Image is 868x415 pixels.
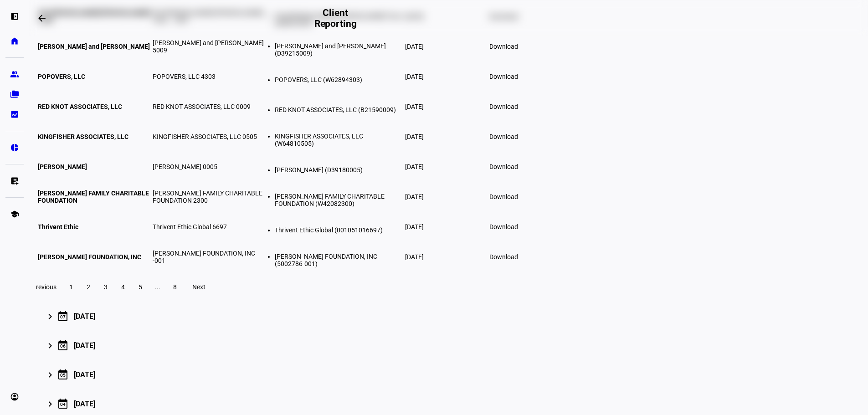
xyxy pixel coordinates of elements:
[74,312,95,321] div: [DATE]
[45,340,56,351] mat-icon: keyboard_arrow_right
[57,369,68,380] mat-icon: calendar_today
[489,223,518,231] span: Download
[405,242,464,272] td: [DATE]
[104,283,108,291] span: 3
[484,67,524,86] a: Download
[74,341,95,350] div: [DATE]
[405,152,464,181] td: [DATE]
[98,278,114,296] button: 3
[36,302,861,331] mat-expansion-panel-header: 07[DATE]
[60,343,66,348] div: 06
[38,43,150,50] span: [PERSON_NAME] and [PERSON_NAME]
[80,278,97,296] button: 2
[38,73,85,80] span: POPOVERS, LLC
[489,193,518,200] span: Download
[275,76,403,83] li: POPOVERS, LLC (W62894303)
[60,373,66,378] div: 05
[308,7,363,29] h2: Client Reporting
[10,70,19,79] eth-mat-symbol: group
[484,188,524,206] a: Download
[5,138,24,157] a: pie_chart
[57,340,68,351] mat-icon: calendar_today
[32,283,56,291] span: Previous
[405,32,464,61] td: [DATE]
[38,190,149,204] span: [PERSON_NAME] FAMILY CHARITABLE FOUNDATION
[153,39,264,54] span: [PERSON_NAME] and [PERSON_NAME] 5009
[87,283,90,291] span: 2
[36,13,47,24] mat-icon: arrow_backwards
[38,133,128,140] span: KINGFISHER ASSOCIATES, LLC
[173,283,177,291] span: 8
[405,62,464,91] td: [DATE]
[489,253,518,261] span: Download
[10,36,19,46] eth-mat-symbol: home
[484,128,524,146] a: Download
[275,133,403,147] li: KINGFISHER ASSOCIATES, LLC (W64810505)
[484,158,524,176] a: Download
[45,399,56,410] mat-icon: keyboard_arrow_right
[275,253,403,267] li: [PERSON_NAME] FOUNDATION, INC (5002786-001)
[74,370,95,379] div: [DATE]
[484,218,524,236] a: Download
[405,92,464,121] td: [DATE]
[36,360,861,389] mat-expansion-panel-header: 05[DATE]
[10,392,19,401] eth-mat-symbol: account_circle
[489,103,518,110] span: Download
[5,105,24,123] a: bid_landscape
[275,106,403,113] li: RED KNOT ASSOCIATES, LLC (B21590009)
[153,163,217,170] span: [PERSON_NAME] 0005
[153,223,227,231] span: Thrivent Ethic Global 6697
[192,283,205,291] span: Next
[489,133,518,140] span: Download
[139,283,142,291] span: 5
[405,122,464,151] td: [DATE]
[38,163,87,170] span: [PERSON_NAME]
[153,190,262,204] span: [PERSON_NAME] FAMILY CHARITABLE FOUNDATION 2300
[10,110,19,119] eth-mat-symbol: bid_landscape
[155,283,160,291] span: ...
[489,73,518,80] span: Download
[60,314,66,319] div: 07
[275,166,403,174] li: [PERSON_NAME] (D39180005)
[38,253,141,261] span: [PERSON_NAME] FOUNDATION, INC
[10,12,19,21] eth-mat-symbol: left_panel_open
[167,278,183,296] button: 8
[60,402,66,407] div: 04
[38,103,122,110] span: RED KNOT ASSOCIATES, LLC
[45,311,56,322] mat-icon: keyboard_arrow_right
[10,210,19,219] eth-mat-symbol: school
[153,103,251,110] span: RED KNOT ASSOCIATES, LLC 0009
[5,85,24,103] a: folder_copy
[405,182,464,211] td: [DATE]
[275,226,403,234] li: Thrivent Ethic Global (001051016697)
[57,398,68,409] mat-icon: calendar_today
[489,43,518,50] span: Download
[57,311,68,322] mat-icon: calendar_today
[275,42,403,57] li: [PERSON_NAME] and [PERSON_NAME] (D39215009)
[149,278,166,296] button: ...
[69,283,73,291] span: 1
[5,65,24,83] a: group
[405,212,464,241] td: [DATE]
[10,90,19,99] eth-mat-symbol: folder_copy
[45,369,56,380] mat-icon: keyboard_arrow_right
[484,37,524,56] a: Download
[10,176,19,185] eth-mat-symbol: list_alt_add
[26,278,62,296] button: Previous
[5,32,24,50] a: home
[38,223,78,231] span: Thrivent Ethic
[36,331,861,360] mat-expansion-panel-header: 06[DATE]
[275,193,403,207] li: [PERSON_NAME] FAMILY CHARITABLE FOUNDATION (W42082300)
[63,278,79,296] button: 1
[484,97,524,116] a: Download
[153,250,255,264] span: [PERSON_NAME] FOUNDATION, INC -001
[153,73,216,80] span: POPOVERS, LLC 4303
[10,143,19,152] eth-mat-symbol: pie_chart
[132,278,149,296] button: 5
[489,163,518,170] span: Download
[184,278,213,296] button: Next
[74,400,95,408] div: [DATE]
[484,248,524,266] a: Download
[153,133,257,140] span: KINGFISHER ASSOCIATES, LLC 0505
